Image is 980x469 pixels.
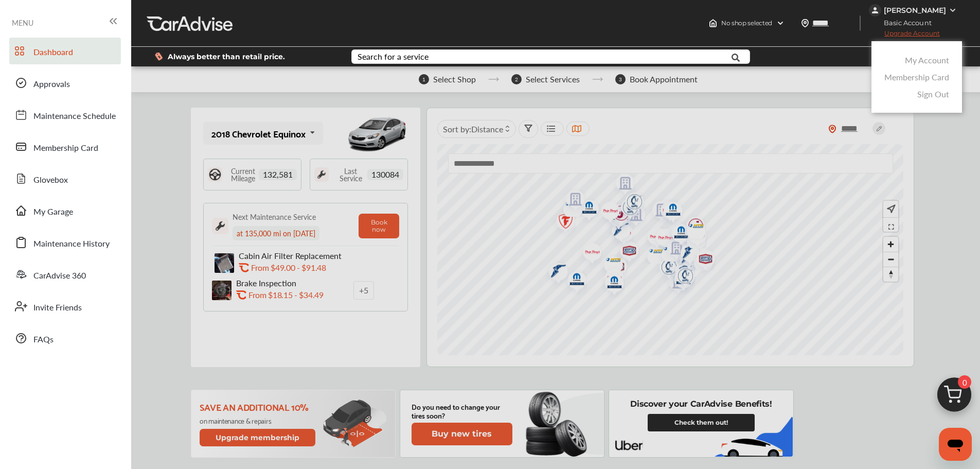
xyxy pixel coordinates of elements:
[33,142,98,155] span: Membership Card
[930,373,979,422] img: cart_icon.3d0951e8.svg
[9,165,121,192] a: Glovebox
[33,237,110,251] span: Maintenance History
[917,88,949,100] a: Sign Out
[9,293,121,320] a: Invite Friends
[9,261,121,288] a: CarAdvise 360
[33,46,73,59] span: Dashboard
[12,19,33,27] span: MENU
[905,54,949,66] a: My Account
[33,173,68,187] span: Glovebox
[9,197,121,224] a: My Garage
[939,428,972,461] iframe: Button to launch messaging window
[9,101,121,128] a: Maintenance Schedule
[9,229,121,256] a: Maintenance History
[358,53,429,61] div: Search for a service
[168,53,285,60] span: Always better than retail price.
[9,133,121,160] a: Membership Card
[9,70,121,96] a: Approvals
[33,301,82,315] span: Invite Friends
[9,325,121,352] a: FAQs
[155,52,163,61] img: dollor_label_vector.a70140d1.svg
[33,269,86,283] span: CarAdvise 360
[958,375,971,389] span: 0
[9,38,121,64] a: Dashboard
[884,71,949,83] a: Membership Card
[33,205,73,219] span: My Garage
[33,333,54,346] span: FAQs
[33,78,70,91] span: Approvals
[33,110,116,123] span: Maintenance Schedule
